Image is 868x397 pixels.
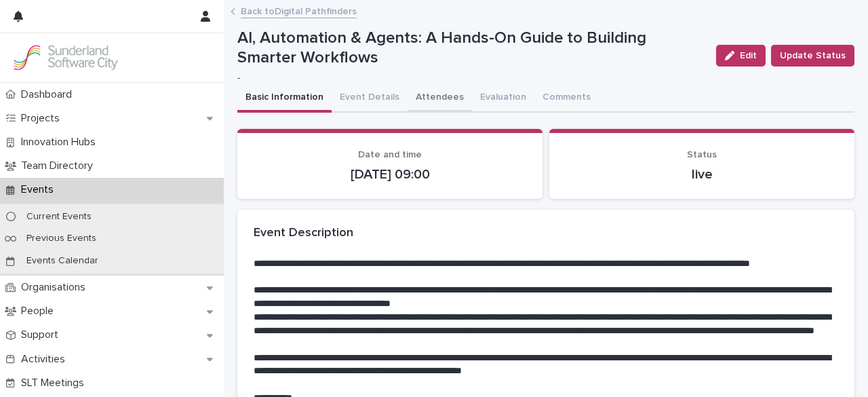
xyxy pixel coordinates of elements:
[740,51,757,60] span: Edit
[11,44,119,71] img: Kay6KQejSz2FjblR6DWv
[771,45,854,67] button: Update Status
[16,305,64,318] p: People
[408,84,472,113] button: Attendees
[254,226,353,241] h2: Event Description
[687,150,717,159] span: Status
[16,211,102,223] p: Current Events
[566,166,838,183] p: live
[780,49,846,62] span: Update Status
[332,84,408,113] button: Event Details
[237,84,332,113] button: Basic Information
[16,88,83,101] p: Dashboard
[16,255,109,267] p: Events Calendar
[237,29,705,68] p: AI, Automation & Agents: A Hands-On Guide to Building Smarter Workflows
[241,3,357,18] a: Back toDigital Pathfinders
[16,353,76,366] p: Activities
[254,166,526,183] p: [DATE] 09:00
[16,281,96,294] p: Organisations
[16,112,71,125] p: Projects
[534,84,599,113] button: Comments
[16,183,64,196] p: Events
[472,84,534,113] button: Evaluation
[358,150,422,159] span: Date and time
[16,328,69,341] p: Support
[16,136,106,149] p: Innovation Hubs
[16,233,107,244] p: Previous Events
[237,73,700,84] p: -
[16,377,95,390] p: SLT Meetings
[16,159,104,172] p: Team Directory
[716,45,766,67] button: Edit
